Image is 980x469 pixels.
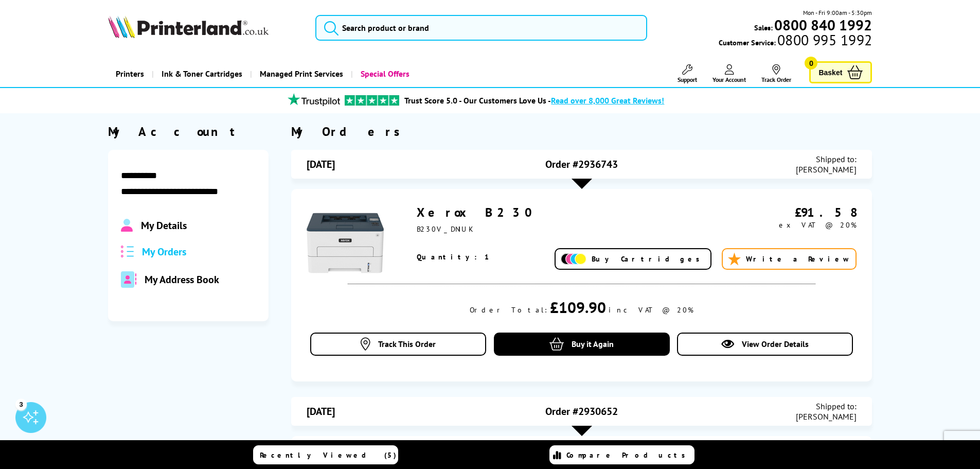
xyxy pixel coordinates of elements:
[776,35,872,45] span: 0800 995 1992
[121,271,136,288] img: address-book-duotone-solid.svg
[310,333,486,356] a: Track This Order
[121,219,133,232] img: Profile.svg
[545,158,618,171] span: Order #2936743
[15,398,27,410] div: 3
[250,61,351,87] a: Managed Print Services
[572,339,614,349] span: Buy it Again
[345,95,399,106] img: trustpilot rating
[561,253,586,265] img: Add Cartridges
[417,204,540,220] a: Xerox B230
[351,61,417,87] a: Special Offers
[283,93,345,106] img: trustpilot rating
[761,64,791,83] a: Track Order
[152,61,250,87] a: Ink & Toner Cartridges
[307,204,384,282] img: Xerox B230
[551,95,664,106] span: Read over 8,000 Great Reviews!
[141,219,187,232] span: My Details
[719,35,872,47] span: Customer Service:
[142,245,186,258] span: My Orders
[549,445,694,464] a: Compare Products
[108,124,269,140] div: My Account
[417,224,725,234] div: B230V_DNIUK
[121,246,134,257] img: all-order.svg
[722,248,857,270] a: Write a Review
[566,450,691,460] span: Compare Products
[470,305,547,315] div: Order Total:
[712,76,746,83] span: Your Account
[803,8,872,18] span: Mon - Fri 9:00am - 5:30pm
[378,339,436,349] span: Track This Order
[725,220,857,230] div: ex VAT @ 20%
[774,15,872,34] b: 0800 840 1992
[746,254,850,264] span: Write a Review
[805,57,817,70] span: 0
[796,164,857,175] span: [PERSON_NAME]
[545,405,618,418] span: Order #2930652
[754,23,773,32] span: Sales:
[818,65,842,79] span: Basket
[796,154,857,164] span: Shipped to:
[742,339,809,349] span: View Order Details
[796,401,857,411] span: Shipped to:
[307,158,335,171] span: [DATE]
[796,411,857,422] span: [PERSON_NAME]
[725,204,857,220] div: £91.58
[307,405,335,418] span: [DATE]
[678,76,697,83] span: Support
[162,61,242,87] span: Ink & Toner Cartridges
[291,124,872,140] div: My Orders
[315,15,647,41] input: Search product or brand
[108,61,152,87] a: Printers
[108,15,269,38] img: Printerland Logo
[678,64,697,83] a: Support
[550,297,606,317] div: £109.90
[404,95,664,106] a: Trust Score 5.0 - Our Customers Love Us -Read over 8,000 Great Reviews!
[809,61,872,83] a: Basket 0
[677,333,853,356] a: View Order Details
[260,450,397,460] span: Recently Viewed (5)
[253,445,398,464] a: Recently Viewed (5)
[145,273,219,286] span: My Address Book
[417,252,491,262] span: Quantity: 1
[555,248,711,270] a: Buy Cartridges
[609,305,693,315] div: inc VAT @ 20%
[592,254,705,264] span: Buy Cartridges
[494,333,670,356] a: Buy it Again
[712,64,746,83] a: Your Account
[108,15,303,40] a: Printerland Logo
[773,20,872,30] a: 0800 840 1992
